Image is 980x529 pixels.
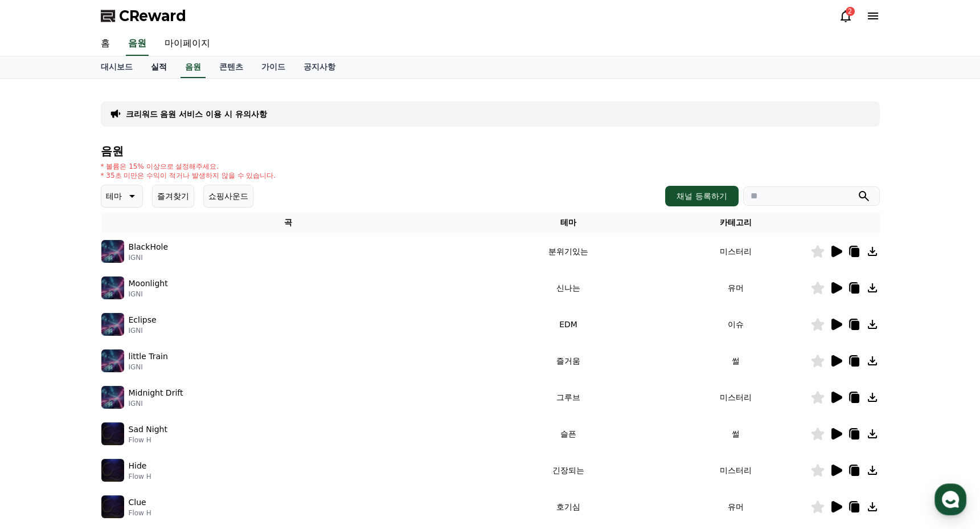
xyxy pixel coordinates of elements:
[129,424,167,436] p: Sad Night
[129,241,168,253] p: BlackHole
[126,32,149,56] a: 음원
[475,306,661,343] td: EDM
[129,253,168,262] p: IGNI
[475,233,661,270] td: 분위기있는
[101,349,124,372] img: music
[129,460,147,472] p: Hide
[475,343,661,379] td: 즐거움
[475,270,661,306] td: 신나는
[661,489,810,525] td: 유머
[3,361,75,390] a: 홈
[661,343,810,379] td: 썰
[475,379,661,416] td: 그루브
[101,386,124,409] img: music
[129,278,168,290] p: Moonlight
[101,212,476,233] th: 곡
[661,306,810,343] td: 이슈
[129,399,183,408] p: IGNI
[129,472,151,481] p: Flow H
[475,452,661,489] td: 긴장되는
[101,240,124,263] img: music
[101,185,143,207] button: 테마
[661,416,810,452] td: 썰
[75,361,147,390] a: 대화
[661,452,810,489] td: 미스터리
[294,56,345,78] a: 공지사항
[846,7,855,16] div: 2
[101,459,124,482] img: music
[129,497,146,508] p: Clue
[126,108,267,120] a: 크리워드 음원 서비스 이용 시 유의사항
[661,233,810,270] td: 미스터리
[129,290,168,299] p: IGNI
[101,162,276,171] p: * 볼륨은 15% 이상으로 설정해주세요.
[129,363,168,372] p: IGNI
[152,185,194,207] button: 즐겨찾기
[129,508,151,518] p: Flow H
[101,276,124,299] img: music
[129,387,183,399] p: Midnight Drift
[181,56,206,78] a: 음원
[142,56,176,78] a: 실적
[92,32,119,56] a: 홈
[36,379,43,388] span: 홈
[665,186,738,206] button: 채널 등록하기
[147,361,219,390] a: 설정
[129,351,168,363] p: little Train
[203,185,253,207] button: 쇼핑사운드
[839,9,852,23] a: 2
[252,56,294,78] a: 가이드
[661,212,810,233] th: 카테고리
[119,7,186,25] span: CReward
[176,379,190,388] span: 설정
[475,212,661,233] th: 테마
[101,171,276,180] p: * 35초 미만은 수익이 적거나 발생하지 않을 수 있습니다.
[475,489,661,525] td: 호기심
[106,188,122,204] p: 테마
[104,379,118,388] span: 대화
[129,436,167,445] p: Flow H
[661,270,810,306] td: 유머
[129,326,157,335] p: IGNI
[92,56,142,78] a: 대시보드
[101,422,124,445] img: music
[101,145,880,157] h4: 음원
[101,313,124,336] img: music
[155,32,219,56] a: 마이페이지
[101,7,186,25] a: CReward
[101,495,124,518] img: music
[661,379,810,416] td: 미스터리
[475,416,661,452] td: 슬픈
[210,56,252,78] a: 콘텐츠
[129,314,157,326] p: Eclipse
